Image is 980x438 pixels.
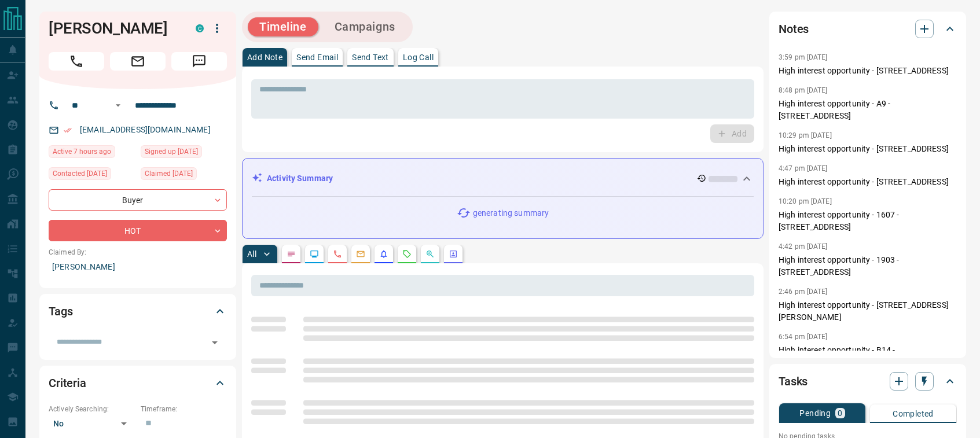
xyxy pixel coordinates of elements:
[252,168,754,189] div: Activity Summary
[779,15,957,43] div: Notes
[207,334,223,351] button: Open
[49,369,227,397] div: Criteria
[49,189,227,211] div: Buyer
[248,17,318,36] button: Timeline
[141,145,227,161] div: Mon May 18 2020
[145,168,193,179] span: Claimed [DATE]
[310,249,319,259] svg: Lead Browsing Activity
[799,409,831,417] p: Pending
[449,249,458,259] svg: Agent Actions
[473,207,549,219] p: generating summary
[779,209,957,233] p: High interest opportunity - 1607 - [STREET_ADDRESS]
[403,53,434,61] p: Log Call
[779,344,957,369] p: High interest opportunity - B14 - [STREET_ADDRESS]
[425,249,435,259] svg: Opportunities
[145,146,198,157] span: Signed up [DATE]
[779,131,832,139] p: 10:29 pm [DATE]
[111,98,125,112] button: Open
[49,145,135,161] div: Wed Aug 13 2025
[779,164,828,172] p: 4:47 pm [DATE]
[779,53,828,61] p: 3:59 pm [DATE]
[779,333,828,341] p: 6:54 pm [DATE]
[356,249,365,259] svg: Emails
[196,24,204,32] div: condos.ca
[49,220,227,241] div: HOT
[267,172,333,185] p: Activity Summary
[779,242,828,251] p: 4:42 pm [DATE]
[53,168,107,179] span: Contacted [DATE]
[53,146,111,157] span: Active 7 hours ago
[779,254,957,278] p: High interest opportunity - 1903 - [STREET_ADDRESS]
[49,247,227,257] p: Claimed By:
[49,52,104,71] span: Call
[779,86,828,94] p: 8:48 pm [DATE]
[323,17,407,36] button: Campaigns
[779,65,957,77] p: High interest opportunity - [STREET_ADDRESS]
[333,249,342,259] svg: Calls
[110,52,166,71] span: Email
[171,52,227,71] span: Message
[379,249,388,259] svg: Listing Alerts
[247,250,256,258] p: All
[779,98,957,122] p: High interest opportunity - A9 - [STREET_ADDRESS]
[141,404,227,414] p: Timeframe:
[296,53,338,61] p: Send Email
[49,414,135,433] div: No
[893,410,934,418] p: Completed
[49,404,135,414] p: Actively Searching:
[49,19,178,38] h1: [PERSON_NAME]
[352,53,389,61] p: Send Text
[49,302,72,321] h2: Tags
[49,297,227,325] div: Tags
[779,288,828,296] p: 2:46 pm [DATE]
[838,409,842,417] p: 0
[779,176,957,188] p: High interest opportunity - [STREET_ADDRESS]
[779,367,957,395] div: Tasks
[64,126,72,134] svg: Email Verified
[779,20,809,38] h2: Notes
[80,125,211,134] a: [EMAIL_ADDRESS][DOMAIN_NAME]
[402,249,412,259] svg: Requests
[287,249,296,259] svg: Notes
[779,197,832,205] p: 10:20 pm [DATE]
[141,167,227,183] div: Mon May 18 2020
[779,299,957,323] p: High interest opportunity - [STREET_ADDRESS][PERSON_NAME]
[247,53,282,61] p: Add Note
[779,372,808,391] h2: Tasks
[779,143,957,155] p: High interest opportunity - [STREET_ADDRESS]
[49,167,135,183] div: Tue Jul 22 2025
[49,257,227,277] p: [PERSON_NAME]
[49,374,86,392] h2: Criteria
